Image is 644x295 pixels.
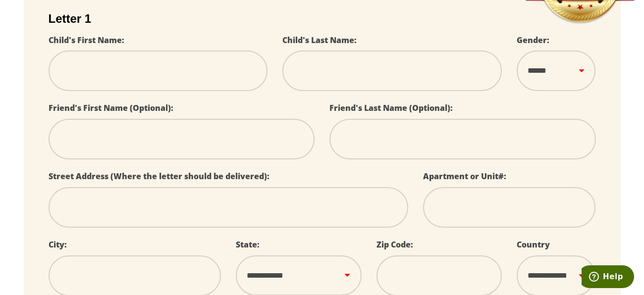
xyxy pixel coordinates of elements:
label: Country [517,239,550,250]
label: State: [236,239,260,250]
label: Street Address (Where the letter should be delivered): [49,171,269,182]
label: Friend's First Name (Optional): [49,102,173,113]
label: City: [49,239,67,250]
label: Zip Code: [376,239,413,250]
label: Gender: [517,35,549,46]
label: Apartment or Unit#: [423,171,506,182]
label: Friend's Last Name (Optional): [329,102,453,113]
iframe: Opens a widget where you can find more information [582,265,634,290]
label: Child's First Name: [49,35,124,46]
h2: Letter 1 [49,12,596,26]
label: Child's Last Name: [282,35,357,46]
